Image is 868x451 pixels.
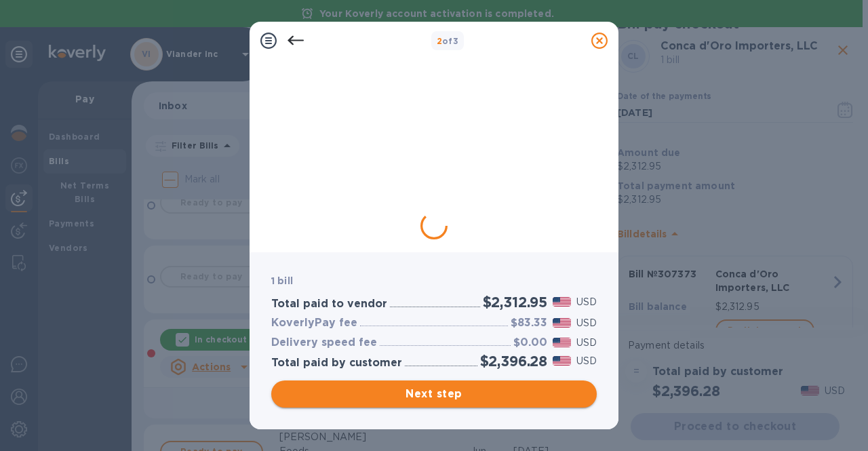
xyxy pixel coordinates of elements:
[271,275,293,286] b: 1 bill
[553,297,571,307] img: USD
[511,317,547,330] h3: $83.33
[553,356,571,366] img: USD
[483,294,547,311] h2: $2,312.95
[271,380,597,408] button: Next step
[437,36,459,46] b: of 3
[576,354,597,368] p: USD
[553,318,571,328] img: USD
[480,353,547,370] h2: $2,396.28
[576,295,597,309] p: USD
[271,317,357,330] h3: KoverlyPay fee
[437,36,442,46] span: 2
[271,336,377,349] h3: Delivery speed fee
[282,386,586,402] span: Next step
[576,316,597,330] p: USD
[513,336,547,349] h3: $0.00
[576,336,597,350] p: USD
[271,298,387,311] h3: Total paid to vendor
[553,338,571,347] img: USD
[271,357,402,370] h3: Total paid by customer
